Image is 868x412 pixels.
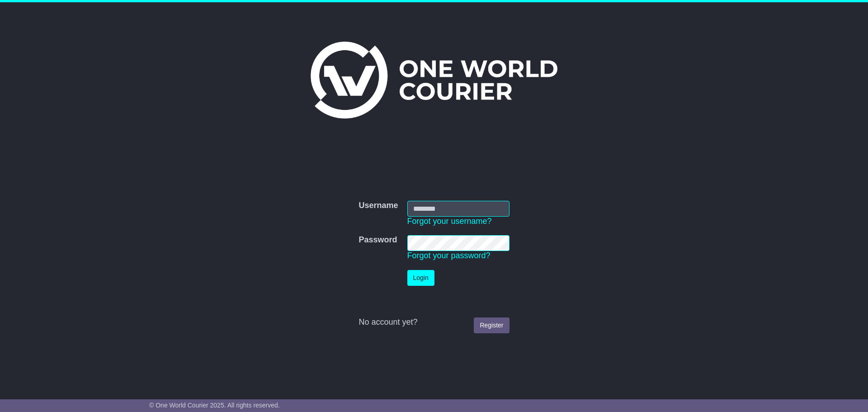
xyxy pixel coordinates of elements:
div: No account yet? [359,317,509,327]
label: Password [359,235,397,245]
button: Login [407,270,434,286]
label: Username [359,201,398,211]
span: © One World Courier 2025. All rights reserved. [149,402,280,409]
a: Register [474,317,509,333]
img: One World [311,42,557,118]
a: Forgot your password? [407,251,491,260]
a: Forgot your username? [407,217,492,226]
